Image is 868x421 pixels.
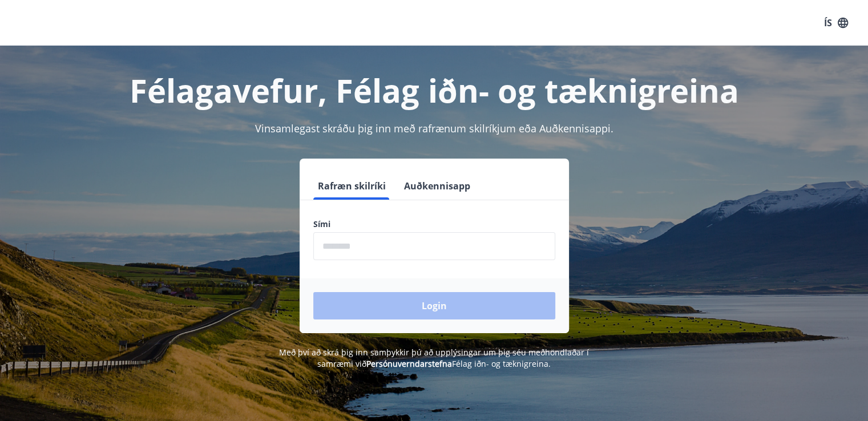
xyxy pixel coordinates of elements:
[313,218,555,230] label: Sími
[818,13,854,33] button: ÍS
[313,172,390,200] button: Rafræn skilríki
[399,172,475,200] button: Auðkennisapp
[255,122,613,135] span: Vinsamlegast skráðu þig inn með rafrænum skilríkjum eða Auðkennisappi.
[366,358,452,369] a: Persónuverndarstefna
[279,347,589,369] span: Með því að skrá þig inn samþykkir þú að upplýsingar um þig séu meðhöndlaðar í samræmi við Félag i...
[37,68,831,112] h1: Félagavefur, Félag iðn- og tæknigreina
